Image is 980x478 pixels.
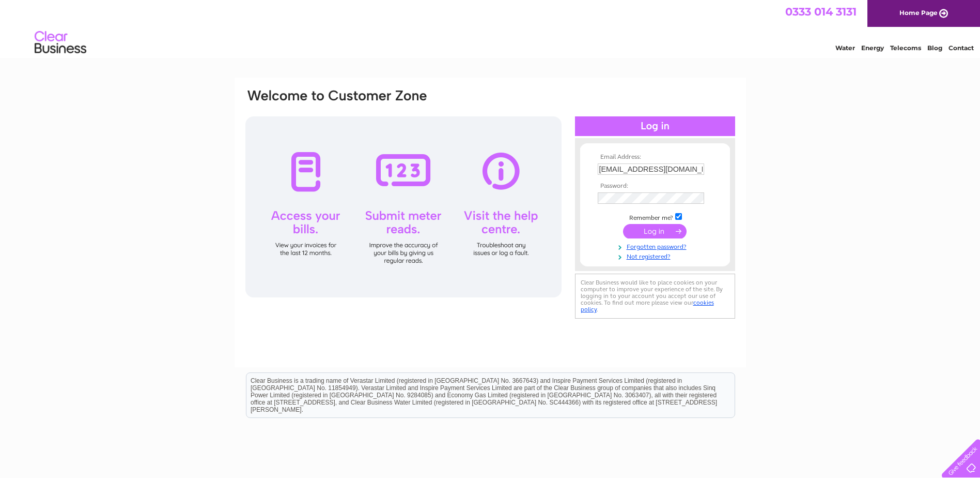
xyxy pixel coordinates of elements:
[835,44,855,52] a: Water
[595,212,715,222] td: Remember me?
[861,44,884,52] a: Energy
[948,44,974,52] a: Contact
[595,154,715,161] th: Email Address:
[246,6,735,50] div: Clear Business is a trading name of Verastar Limited (registered in [GEOGRAPHIC_DATA] No. 3667643...
[34,27,87,58] img: logo.png
[890,44,921,52] a: Telecoms
[595,183,715,190] th: Password:
[598,251,715,261] a: Not registered?
[785,5,857,18] a: 0333 014 3131
[581,299,714,313] a: cookies policy
[623,224,687,238] input: Submit
[927,44,942,52] a: Blog
[598,241,715,251] a: Forgotten password?
[575,274,735,319] div: Clear Business would like to place cookies on your computer to improve your experience of the sit...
